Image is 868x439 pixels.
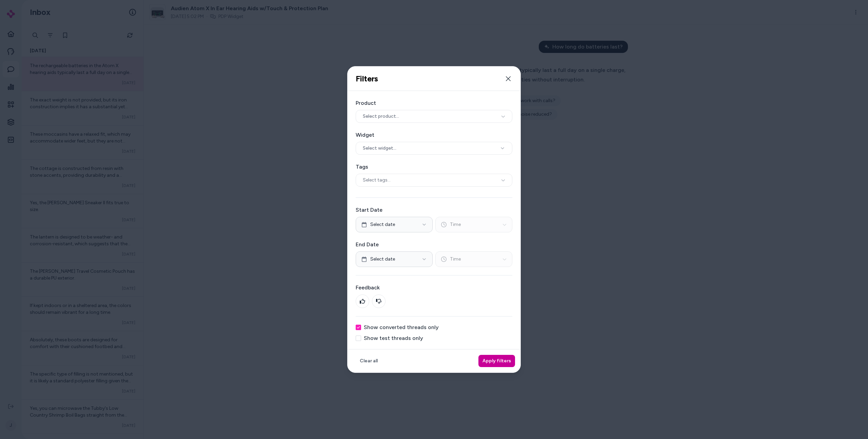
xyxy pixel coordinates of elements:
label: Widget [356,131,512,139]
h2: Filters [356,74,378,84]
label: Show converted threads only [364,325,439,330]
button: Select date [356,217,433,232]
button: Select date [356,251,433,267]
span: Select date [370,221,395,228]
span: Select product... [363,113,399,120]
button: Clear all [356,355,382,367]
label: Product [356,99,512,107]
label: Start Date [356,206,512,214]
label: End Date [356,241,512,249]
label: Feedback [356,284,512,292]
span: Select date [370,256,395,263]
button: Apply filters [478,355,515,367]
label: Tags [356,163,512,171]
label: Show test threads only [364,336,423,341]
span: Select tags... [363,177,391,184]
